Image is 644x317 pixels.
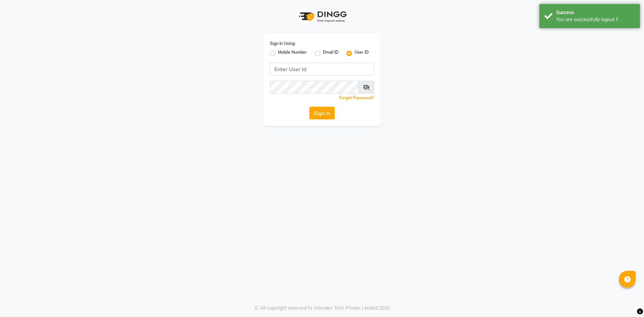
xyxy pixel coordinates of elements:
label: Sign In Using: [270,41,296,47]
button: Sign In [309,107,335,119]
div: Success [556,9,635,16]
label: Email ID [323,49,338,57]
a: Forgot Password? [339,95,374,100]
label: User ID [355,49,369,57]
input: Username [270,81,359,94]
label: Mobile Number [278,49,307,57]
div: You are successfully logout !! [556,16,635,23]
input: Username [270,63,374,75]
img: logo1.svg [295,7,349,27]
